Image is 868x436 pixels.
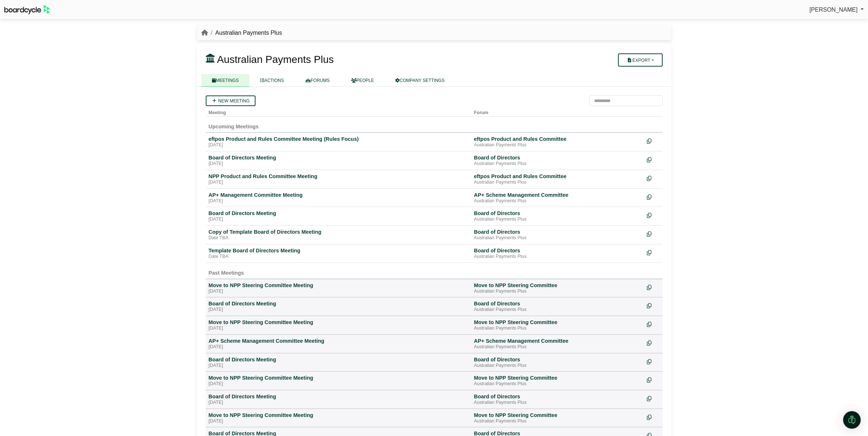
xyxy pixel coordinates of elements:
[474,300,641,307] div: Board of Directors
[209,217,468,222] div: [DATE]
[647,393,660,403] div: Make a copy
[474,356,641,363] div: Board of Directors
[209,192,468,198] div: AP+ Management Committee Meeting
[474,300,641,313] a: Board of Directors Australian Payments Plus
[474,307,641,313] div: Australian Payments Plus
[340,74,385,87] a: PEOPLE
[209,161,468,167] div: [DATE]
[474,154,641,167] a: Board of Directors Australian Payments Plus
[201,28,282,38] nav: breadcrumb
[206,95,256,106] a: New meeting
[209,412,468,424] a: Move to NPP Steering Committee Meeting [DATE]
[209,363,468,369] div: [DATE]
[474,319,641,331] a: Move to NPP Steering Committee Australian Payments Plus
[474,247,641,254] div: Board of Directors
[209,344,468,350] div: [DATE]
[209,319,468,331] a: Move to NPP Steering Committee Meeting [DATE]
[206,106,471,117] th: Meeting
[217,54,334,65] span: Australian Payments Plus
[209,400,468,406] div: [DATE]
[647,319,660,329] div: Make a copy
[209,338,468,350] a: AP+ Scheme Management Committee Meeting [DATE]
[208,28,282,38] li: Australian Payments Plus
[474,192,641,198] div: AP+ Scheme Management Committee
[647,247,660,257] div: Make a copy
[474,210,641,217] div: Board of Directors
[647,300,660,310] div: Make a copy
[249,74,294,87] a: ACTIONS
[209,300,468,307] div: Board of Directors Meeting
[474,142,641,148] div: Australian Payments Plus
[474,247,641,260] a: Board of Directors Australian Payments Plus
[209,282,468,294] a: Move to NPP Steering Committee Meeting [DATE]
[209,173,468,180] div: NPP Product and Rules Committee Meeting
[474,344,641,350] div: Australian Payments Plus
[474,180,641,185] div: Australian Payments Plus
[474,254,641,260] div: Australian Payments Plus
[209,270,244,276] span: Past Meetings
[647,136,660,146] div: Make a copy
[474,235,641,241] div: Australian Payments Plus
[209,229,468,235] div: Copy of Template Board of Directors Meeting
[647,356,660,366] div: Make a copy
[209,418,468,424] div: [DATE]
[209,338,468,344] div: AP+ Scheme Management Committee Meeting
[647,412,660,422] div: Make a copy
[209,247,468,254] div: Template Board of Directors Meeting
[474,393,641,406] a: Board of Directors Australian Payments Plus
[474,210,641,222] a: Board of Directors Australian Payments Plus
[474,412,641,424] a: Move to NPP Steering Committee Australian Payments Plus
[618,53,662,67] button: Export
[474,418,641,424] div: Australian Payments Plus
[474,229,641,241] a: Board of Directors Australian Payments Plus
[209,247,468,260] a: Template Board of Directors Meeting Date TBA
[471,106,644,117] th: Forum
[474,375,641,387] a: Move to NPP Steering Committee Australian Payments Plus
[474,136,641,142] div: eftpos Product and Rules Committee
[209,375,468,387] a: Move to NPP Steering Committee Meeting [DATE]
[474,282,641,289] div: Move to NPP Steering Committee
[474,198,641,204] div: Australian Payments Plus
[474,375,641,381] div: Move to NPP Steering Committee
[209,412,468,418] div: Move to NPP Steering Committee Meeting
[209,180,468,185] div: [DATE]
[209,319,468,326] div: Move to NPP Steering Committee Meeting
[647,154,660,164] div: Make a copy
[209,142,468,148] div: [DATE]
[474,282,641,294] a: Move to NPP Steering Committee Australian Payments Plus
[474,393,641,400] div: Board of Directors
[474,319,641,326] div: Move to NPP Steering Committee
[209,136,468,142] div: eftpos Product and Rules Committee Meeting (Rules Focus)
[209,381,468,387] div: [DATE]
[209,210,468,217] div: Board of Directors Meeting
[385,74,455,87] a: COMPANY SETTINGS
[209,300,468,313] a: Board of Directors Meeting [DATE]
[474,136,641,148] a: eftpos Product and Rules Committee Australian Payments Plus
[209,393,468,400] div: Board of Directors Meeting
[809,5,864,15] a: [PERSON_NAME]
[209,192,468,204] a: AP+ Management Committee Meeting [DATE]
[474,289,641,294] div: Australian Payments Plus
[647,282,660,292] div: Make a copy
[209,235,468,241] div: Date TBA
[647,229,660,238] div: Make a copy
[209,136,468,148] a: eftpos Product and Rules Committee Meeting (Rules Focus) [DATE]
[474,229,641,235] div: Board of Directors
[209,356,468,369] a: Board of Directors Meeting [DATE]
[209,124,259,129] span: Upcoming Meetings
[209,254,468,260] div: Date TBA
[209,393,468,406] a: Board of Directors Meeting [DATE]
[474,173,641,180] div: eftpos Product and Rules Committee
[209,375,468,381] div: Move to NPP Steering Committee Meeting
[647,210,660,220] div: Make a copy
[474,217,641,222] div: Australian Payments Plus
[209,173,468,185] a: NPP Product and Rules Committee Meeting [DATE]
[647,192,660,202] div: Make a copy
[209,307,468,313] div: [DATE]
[843,411,861,429] div: Open Intercom Messenger
[474,356,641,369] a: Board of Directors Australian Payments Plus
[647,375,660,384] div: Make a copy
[474,363,641,369] div: Australian Payments Plus
[474,381,641,387] div: Australian Payments Plus
[647,338,660,347] div: Make a copy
